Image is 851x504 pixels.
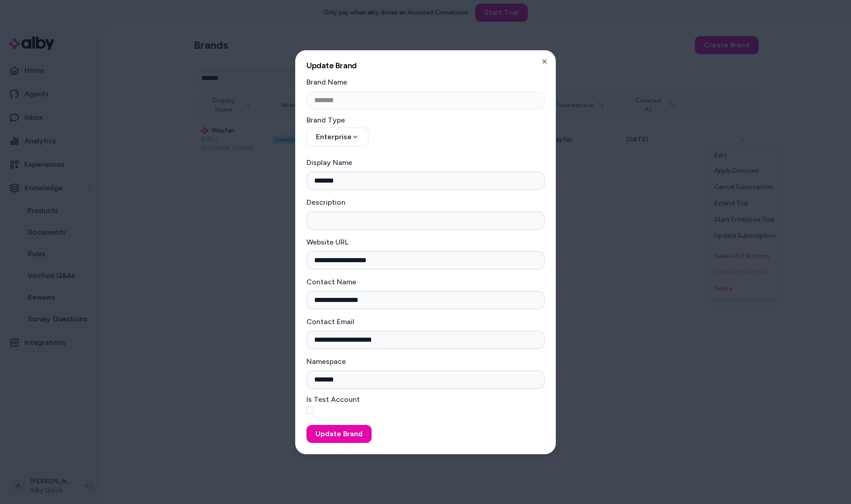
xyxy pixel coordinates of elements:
label: Namespace [306,357,346,366]
label: Display Name [306,158,352,167]
label: Contact Name [306,278,356,286]
label: Website URL [306,238,349,246]
label: Description [306,198,345,207]
label: Brand Name [306,78,347,86]
button: Enterprise [306,127,368,146]
label: Contact Email [306,317,354,326]
h2: Update Brand [306,61,545,70]
label: Is Test Account [306,396,545,403]
label: Brand Type [306,117,545,124]
button: Update Brand [306,425,372,443]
